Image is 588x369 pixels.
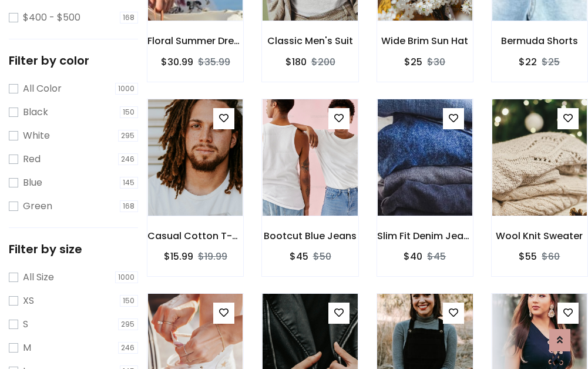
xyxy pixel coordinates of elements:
h6: $45 [290,251,308,262]
label: S [23,317,28,331]
label: Red [23,152,41,166]
label: Black [23,105,48,119]
h6: Floral Summer Dress [147,35,243,46]
span: 246 [118,153,139,165]
label: White [23,129,50,143]
span: 168 [120,12,139,24]
h6: Wide Brim Sun Hat [377,35,473,46]
del: $200 [311,55,335,69]
del: $25 [542,55,560,69]
label: All Size [23,270,54,284]
del: $30 [427,55,445,69]
label: Blue [23,176,42,190]
h6: $22 [519,56,537,68]
h6: Slim Fit Denim Jeans [377,230,473,241]
span: 150 [120,295,139,307]
span: 295 [118,318,139,330]
h6: Wool Knit Sweater [492,230,587,241]
span: 1000 [115,271,139,283]
del: $60 [542,250,560,263]
span: 246 [118,342,139,354]
del: $19.99 [198,250,227,263]
label: All Color [23,82,62,96]
label: $400 - $500 [23,11,80,25]
span: 145 [120,177,139,189]
h6: Casual Cotton T-Shirt [147,230,243,241]
h6: $40 [404,251,422,262]
h6: Classic Men's Suit [262,35,358,46]
h5: Filter by size [9,242,138,256]
del: $50 [313,250,331,263]
span: 150 [120,106,139,118]
h6: $180 [285,56,307,68]
label: M [23,341,31,355]
del: $45 [427,250,446,263]
h5: Filter by color [9,53,138,68]
h6: $55 [519,251,537,262]
label: XS [23,294,34,308]
h6: Bermuda Shorts [492,35,587,46]
h6: $25 [404,56,422,68]
span: 295 [118,130,139,142]
h6: Bootcut Blue Jeans [262,230,358,241]
h6: $30.99 [161,56,193,68]
label: Green [23,199,52,213]
h6: $15.99 [164,251,193,262]
span: 168 [120,200,139,212]
span: 1000 [115,83,139,95]
del: $35.99 [198,55,230,69]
